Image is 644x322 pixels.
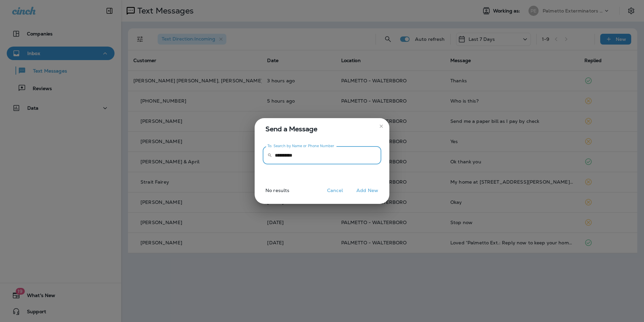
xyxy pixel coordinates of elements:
button: close [376,121,387,132]
label: To: Search by Name or Phone Number [267,143,334,149]
span: Send a Message [265,124,381,134]
p: No results [252,188,289,198]
button: Cancel [322,185,348,196]
button: Add New [353,185,382,196]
